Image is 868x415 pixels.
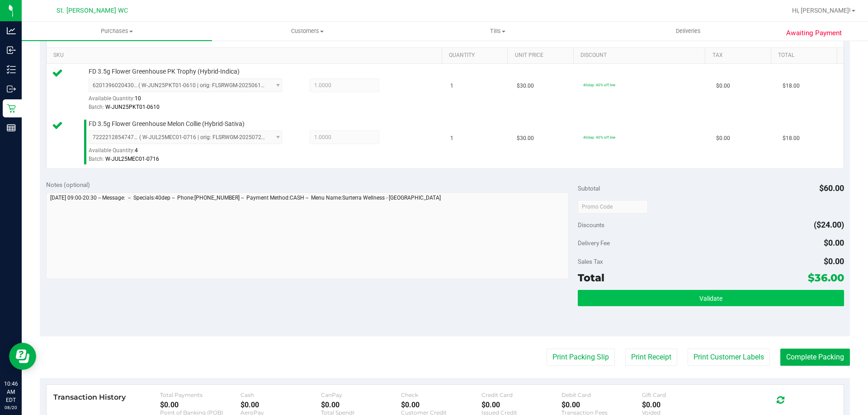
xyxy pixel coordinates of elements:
span: $36.00 [808,271,844,284]
span: Discounts [578,217,604,233]
span: Validate [699,295,722,302]
button: Print Receipt [625,349,677,366]
div: $0.00 [561,401,642,409]
div: Debit Card [561,392,642,398]
div: $0.00 [241,401,321,409]
a: Tax [712,52,768,59]
span: 1 [450,134,453,143]
span: 1 [450,82,453,90]
a: Customers [212,22,402,41]
span: Delivery Fee [578,239,610,247]
span: FD 3.5g Flower Greenhouse Melon Collie (Hybrid-Sativa) [89,120,245,128]
a: SKU [53,52,438,59]
span: FD 3.5g Flower Greenhouse PK Trophy (Hybrid-Indica) [89,67,240,76]
span: 4 [135,147,138,154]
input: Promo Code [578,200,648,214]
span: 10 [135,95,141,102]
span: $0.00 [824,256,844,266]
div: $0.00 [401,401,481,409]
div: Gift Card [642,392,722,398]
span: Awaiting Payment [786,28,842,38]
inline-svg: Analytics [7,26,16,35]
span: W-JUL25MEC01-0716 [105,156,159,162]
button: Validate [578,290,844,306]
a: Unit Price [515,52,570,59]
inline-svg: Inbound [7,46,16,55]
button: Print Customer Labels [688,349,770,366]
span: Deliveries [664,27,713,35]
span: Hi, [PERSON_NAME]! [792,7,851,14]
div: Credit Card [481,392,562,398]
span: $60.00 [819,183,844,193]
inline-svg: Outbound [7,84,16,93]
span: Notes (optional) [46,181,90,188]
span: ($24.00) [814,220,844,229]
div: $0.00 [321,401,401,409]
span: $0.00 [824,238,844,247]
inline-svg: Retail [7,104,16,113]
span: $18.00 [783,82,800,90]
div: $0.00 [642,401,722,409]
span: Sales Tax [578,258,603,265]
a: Discount [580,52,702,59]
div: CanPay [321,392,401,398]
a: Total [778,52,833,59]
button: Complete Packing [780,349,850,366]
inline-svg: Inventory [7,65,16,74]
span: 40dep: 40% off line [583,83,615,87]
span: St. [PERSON_NAME] WC [57,7,128,14]
span: Purchases [22,27,212,35]
span: 40dep: 40% off line [583,135,615,140]
a: Deliveries [593,22,783,41]
span: Batch: [89,104,104,110]
div: Cash [241,392,321,398]
span: Total [578,271,604,284]
span: $30.00 [517,134,534,143]
a: Quantity [449,52,504,59]
span: Tills [403,27,592,35]
span: W-JUN25PKT01-0610 [105,104,160,110]
iframe: Resource center [9,343,36,370]
span: Customers [212,27,402,35]
span: Subtotal [578,185,600,192]
button: Print Packing Slip [547,349,615,366]
p: 10:46 AM EDT [4,380,18,404]
div: Total Payments [160,392,241,398]
p: 08/20 [4,404,18,411]
span: $30.00 [517,82,534,90]
div: Check [401,392,481,398]
span: $0.00 [716,134,730,143]
span: $0.00 [716,82,730,90]
div: Available Quantity: [89,144,292,162]
a: Purchases [22,22,212,41]
div: Available Quantity: [89,92,292,110]
div: $0.00 [481,401,562,409]
div: $0.00 [160,401,241,409]
span: $18.00 [783,134,800,143]
a: Tills [402,22,593,41]
inline-svg: Reports [7,123,16,132]
span: Batch: [89,156,104,162]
